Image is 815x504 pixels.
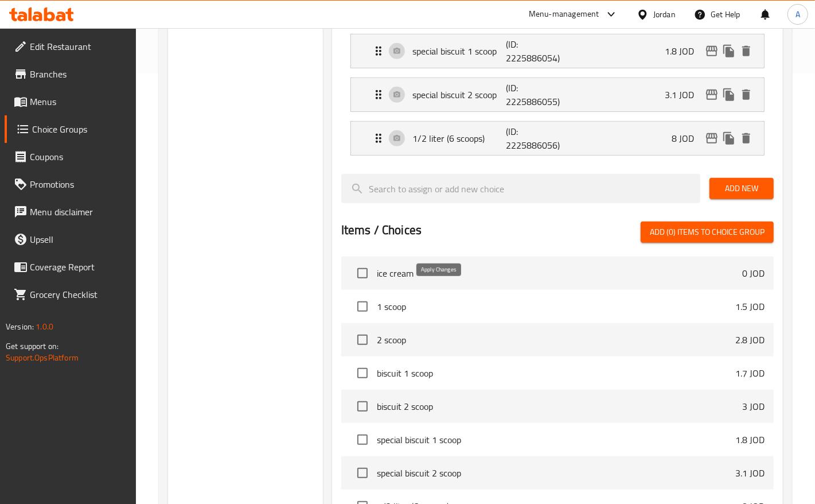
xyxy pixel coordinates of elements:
span: biscuit 2 scoop [377,400,742,413]
button: duplicate [720,86,738,103]
p: special biscuit 1 scoop [412,44,506,58]
p: 0 JOD [742,266,765,280]
span: Add New [719,181,765,196]
p: 1.8 JOD [735,433,765,447]
span: biscuit 1 scoop [377,366,735,380]
span: Upsell [30,232,127,246]
span: Coverage Report [30,260,127,274]
p: (ID: 2225886056) [506,125,569,152]
p: 3 JOD [742,400,765,413]
button: delete [738,42,755,60]
p: 2.8 JOD [735,333,765,347]
p: 8 JOD [672,131,703,145]
a: Menus [5,88,136,115]
span: ice cream [377,266,742,280]
p: (ID: 2225886055) [506,81,569,108]
p: 3.1 JOD [735,466,765,480]
p: 1.5 JOD [735,300,765,313]
div: Expand [351,122,764,155]
button: edit [703,130,720,147]
p: 1.7 JOD [735,366,765,380]
button: delete [738,86,755,103]
span: Add (0) items to choice group [650,225,765,239]
a: Branches [5,60,136,88]
span: Menus [30,95,127,108]
span: special biscuit 1 scoop [377,433,735,447]
div: Jordan [653,8,676,21]
li: Expand [341,73,774,117]
span: Select choice [350,394,375,418]
input: search [341,174,700,203]
p: 1/2 liter (6 scoops) [412,131,506,145]
p: (ID: 2225886054) [506,37,569,65]
span: Select choice [350,294,375,319]
button: delete [738,130,755,147]
button: edit [703,42,720,60]
a: Menu disclaimer [5,198,136,226]
p: 1.8 JOD [665,44,703,58]
a: Promotions [5,170,136,198]
span: Get support on: [6,339,59,354]
div: Expand [351,34,764,68]
span: Menu disclaimer [30,205,127,219]
span: Version: [6,319,34,334]
a: Grocery Checklist [5,281,136,308]
a: Coverage Report [5,253,136,281]
div: Menu-management [529,7,599,21]
span: 2 scoop [377,333,735,347]
button: edit [703,86,720,103]
p: 3.1 JOD [665,88,703,102]
p: special biscuit 2 scoop [412,88,506,102]
li: Expand [341,29,774,73]
a: Coupons [5,143,136,170]
span: Branches [30,67,127,81]
a: Support.OpsPlatform [6,350,79,365]
span: Select choice [350,261,375,285]
span: special biscuit 2 scoop [377,466,735,480]
span: A [795,8,800,21]
div: Expand [351,78,764,111]
span: 1.0.0 [36,319,53,334]
span: Select choice [350,461,375,485]
a: Upsell [5,226,136,253]
a: Edit Restaurant [5,33,136,60]
span: Choice Groups [32,122,127,136]
span: Edit Restaurant [30,40,127,53]
a: Choice Groups [5,115,136,143]
li: Expand [341,117,774,160]
span: Grocery Checklist [30,288,127,301]
button: duplicate [720,130,738,147]
span: 1 scoop [377,300,735,313]
h2: Items / Choices [341,222,422,239]
span: Select choice [350,361,375,385]
button: Add (0) items to choice group [641,222,774,243]
span: Select choice [350,328,375,352]
button: duplicate [720,42,738,60]
span: Promotions [30,177,127,191]
span: Coupons [30,150,127,164]
button: Add New [709,178,774,199]
span: Select choice [350,428,375,452]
